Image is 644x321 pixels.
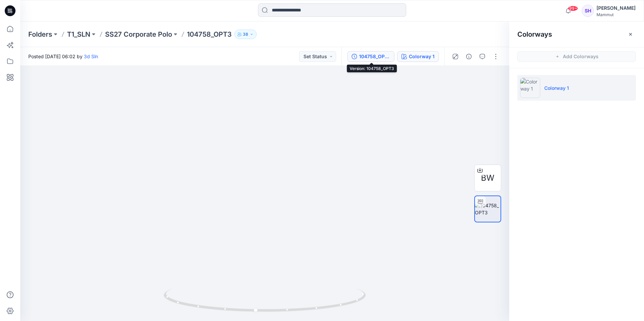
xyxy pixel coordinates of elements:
p: 38 [243,31,248,38]
div: 104758_OPT3 [359,53,390,60]
img: 104758_OPT3 [475,202,501,216]
a: Folders [28,30,52,39]
div: Mammut [597,12,636,17]
a: SS27 Corporate Polo [105,30,172,39]
div: SH [582,5,594,17]
span: BW [481,172,494,184]
p: 104758_OPT3 [187,30,232,39]
button: 104758_OPT3 [347,51,394,62]
img: Colorway 1 [520,78,540,98]
span: Posted [DATE] 06:02 by [28,53,98,60]
span: 99+ [568,6,578,11]
div: Colorway 1 [409,53,434,60]
p: Colorway 1 [544,84,569,92]
button: Details [463,51,474,62]
a: 3d Sln [84,53,98,59]
button: 38 [234,30,257,39]
a: T1_SLN [67,30,90,39]
button: Colorway 1 [397,51,439,62]
h2: Colorways [517,30,552,38]
div: [PERSON_NAME] [597,4,636,12]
